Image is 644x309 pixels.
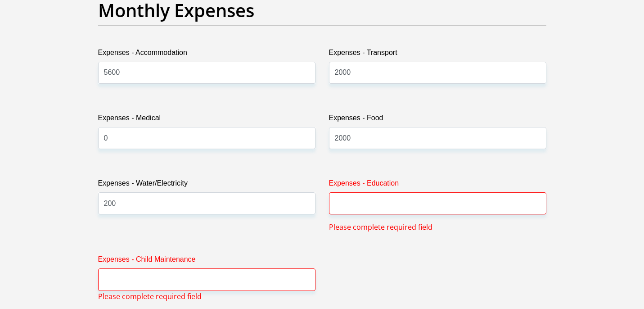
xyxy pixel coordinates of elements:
[329,47,546,62] label: Expenses - Transport
[329,113,546,127] label: Expenses - Food
[98,62,315,84] input: Expenses - Accommodation
[329,127,546,149] input: Expenses - Food
[329,192,546,214] input: Expenses - Education
[98,268,315,291] input: Expenses - Child Maintenance
[329,222,432,232] span: Please complete required field
[98,127,315,149] input: Expenses - Medical
[98,254,315,268] label: Expenses - Child Maintenance
[98,291,202,302] span: Please complete required field
[329,178,546,192] label: Expenses - Education
[329,62,546,84] input: Expenses - Transport
[98,192,315,214] input: Expenses - Water/Electricity
[98,178,315,192] label: Expenses - Water/Electricity
[98,47,315,62] label: Expenses - Accommodation
[98,113,315,127] label: Expenses - Medical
